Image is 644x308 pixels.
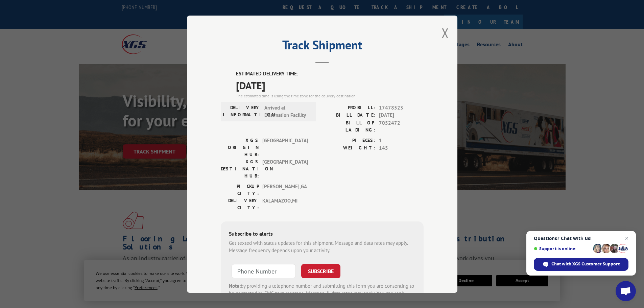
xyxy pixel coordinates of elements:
span: 1 [379,137,424,144]
label: PROBILL: [322,104,376,112]
div: by providing a telephone number and submitting this form you are consenting to be contacted by SM... [229,282,415,305]
span: [GEOGRAPHIC_DATA] [262,137,308,158]
span: Questions? Chat with us! [534,236,628,241]
button: Close modal [442,24,449,42]
label: ESTIMATED DELIVERY TIME: [236,70,424,78]
strong: Note: [229,282,241,289]
span: KALAMAZOO , MI [262,197,308,211]
label: DELIVERY INFORMATION: [223,104,261,119]
label: DELIVERY CITY: [221,197,259,211]
span: [PERSON_NAME] , GA [262,183,308,197]
label: PIECES: [322,137,376,144]
button: SUBSCRIBE [301,264,340,278]
div: Get texted with status updates for this shipment. Message and data rates may apply. Message frequ... [229,239,415,254]
input: Phone Number [232,264,296,278]
label: XGS ORIGIN HUB: [221,137,259,158]
span: [GEOGRAPHIC_DATA] [262,158,308,179]
span: Support is online [534,246,591,251]
label: BILL OF LADING: [322,119,376,133]
span: [DATE] [379,112,424,119]
span: 17478523 [379,104,424,112]
span: Arrived at Destination Facility [264,104,310,119]
div: The estimated time is using the time zone for the delivery destination. [236,93,424,99]
label: PICKUP CITY: [221,183,259,197]
div: Open chat [616,281,636,301]
span: 145 [379,144,424,152]
div: Chat with XGS Customer Support [534,258,628,271]
h2: Track Shipment [221,40,424,53]
span: Chat with XGS Customer Support [551,261,620,267]
span: 7052472 [379,119,424,133]
span: [DATE] [236,77,424,93]
div: Subscribe to alerts [229,229,415,239]
label: XGS DESTINATION HUB: [221,158,259,179]
label: WEIGHT: [322,144,376,152]
span: Close chat [623,234,631,242]
label: BILL DATE: [322,112,376,119]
